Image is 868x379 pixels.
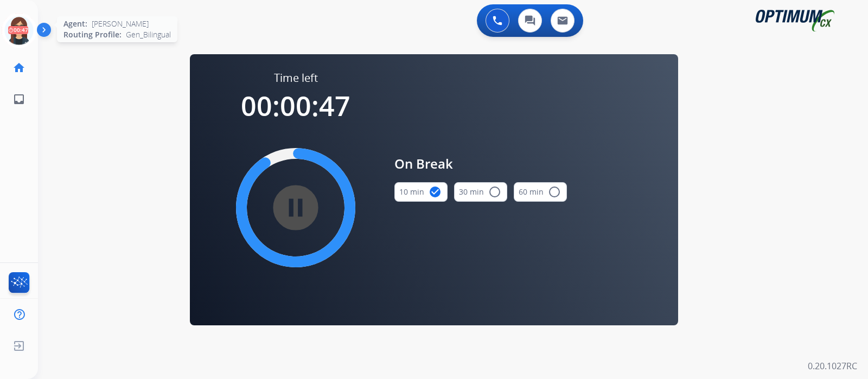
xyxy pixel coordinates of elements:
[126,29,171,40] span: Gen_Bilingual
[92,18,149,29] span: [PERSON_NAME]
[12,61,25,74] mat-icon: home
[12,93,25,106] mat-icon: inbox
[488,185,501,198] mat-icon: radio_button_unchecked
[808,359,857,372] p: 0.20.1027RC
[241,87,350,124] span: 00:00:47
[394,154,567,174] span: On Break
[514,182,567,202] button: 60 min
[274,70,318,86] span: Time left
[429,185,442,198] mat-icon: check_circle
[394,182,448,202] button: 10 min
[548,185,561,198] mat-icon: radio_button_unchecked
[454,182,507,202] button: 30 min
[289,201,302,214] mat-icon: pause_circle_filled
[63,29,122,40] span: Routing Profile:
[63,18,87,29] span: Agent:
